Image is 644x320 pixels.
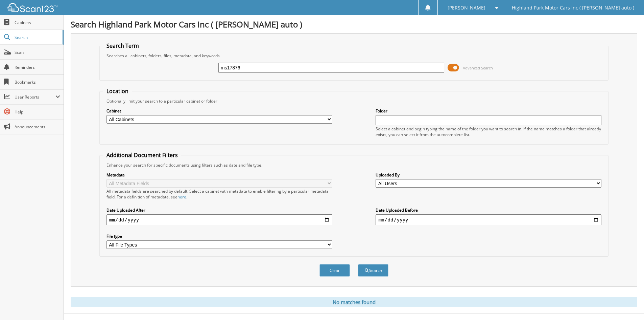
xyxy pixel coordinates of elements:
div: Searches all cabinets, folders, files, metadata, and keywords [103,53,605,59]
div: Optionally limit your search to a particular cabinet or folder [103,98,605,104]
span: Advanced Search [463,65,493,70]
legend: Location [103,87,132,95]
legend: Search Term [103,42,142,49]
span: Scan [15,49,60,55]
div: All metadata fields are searched by default. Select a cabinet with metadata to enable filtering b... [106,188,332,200]
div: Enhance your search for specific documents using filters such as date and file type. [103,162,605,168]
input: end [376,214,601,225]
span: Bookmarks [15,79,60,85]
span: Reminders [15,64,60,70]
span: User Reports [15,94,55,100]
label: Date Uploaded After [106,207,332,213]
span: Highland Park Motor Cars Inc ( [PERSON_NAME] auto ) [512,6,634,10]
button: Clear [319,264,350,277]
span: Cabinets [15,20,60,25]
span: Help [15,109,60,115]
h1: Search Highland Park Motor Cars Inc ( [PERSON_NAME] auto ) [71,19,637,30]
div: No matches found [71,297,637,307]
label: Metadata [106,172,332,178]
button: Search [358,264,388,277]
span: Search [15,35,59,40]
label: File type [106,233,332,239]
span: [PERSON_NAME] [448,6,485,10]
img: scan123-logo-white.svg [7,3,57,12]
label: Uploaded By [376,172,601,178]
label: Cabinet [106,108,332,114]
a: here [177,194,186,200]
input: start [106,214,332,225]
label: Date Uploaded Before [376,207,601,213]
legend: Additional Document Filters [103,151,181,159]
label: Folder [376,108,601,114]
div: Select a cabinet and begin typing the name of the folder you want to search in. If the name match... [376,126,601,137]
span: Announcements [15,124,60,130]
